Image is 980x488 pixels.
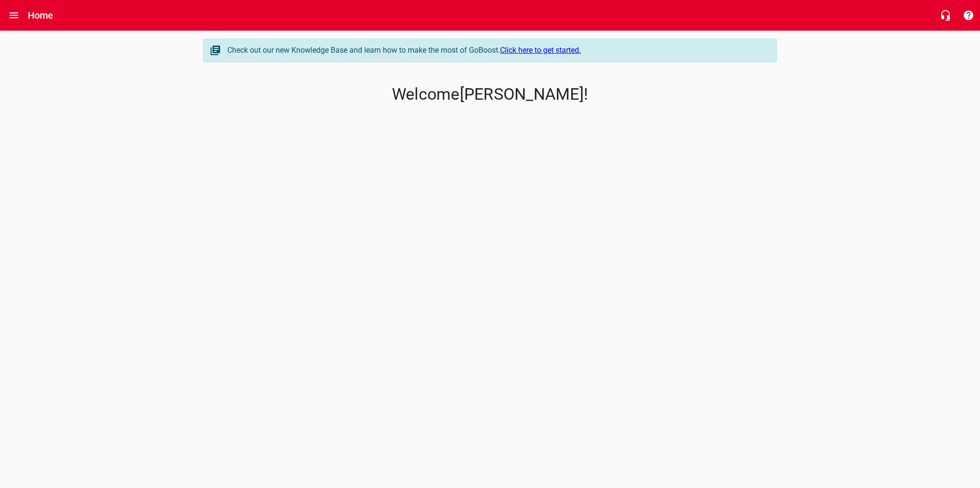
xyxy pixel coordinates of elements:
h6: Home [28,8,54,23]
div: Check out our new Knowledge Base and learn how to make the most of GoBoost. [227,45,767,56]
a: Click here to get started. [500,46,581,55]
button: Live Chat [934,4,957,27]
button: Open drawer [2,4,25,27]
button: Support Portal [957,4,980,27]
p: Welcome [PERSON_NAME] ! [203,85,777,104]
